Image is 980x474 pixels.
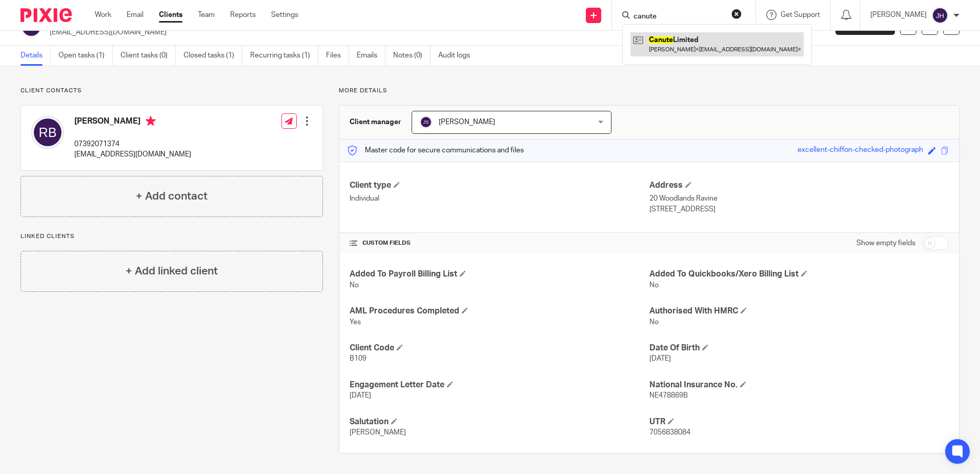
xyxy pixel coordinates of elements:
[120,46,176,66] a: Client tasks (0)
[126,263,218,279] h4: + Add linked client
[649,269,949,280] h4: Added To Quickbooks/Xero Billing List
[649,306,949,317] h4: Authorised With HMRC
[159,10,182,20] a: Clients
[870,10,927,20] p: [PERSON_NAME]
[649,380,949,390] h4: National Insurance No.
[798,145,923,156] div: excellent-chiffon-checked-photograph
[21,87,323,95] p: Client contacts
[649,204,949,214] p: [STREET_ADDRESS]
[74,149,191,160] p: [EMAIL_ADDRESS][DOMAIN_NAME]
[350,429,406,436] span: [PERSON_NAME]
[21,46,51,66] a: Details
[271,10,298,20] a: Settings
[21,232,323,241] p: Linked clients
[649,355,671,362] span: [DATE]
[74,139,191,149] p: 07392071374
[649,429,690,436] span: 7056838084
[350,306,649,317] h4: AML Procedures Completed
[198,10,215,20] a: Team
[350,392,371,399] span: [DATE]
[649,180,949,191] h4: Address
[439,118,495,126] span: [PERSON_NAME]
[393,46,431,66] a: Notes (0)
[350,319,361,326] span: Yes
[347,145,524,155] p: Master code for secure communications and files
[230,10,256,20] a: Reports
[420,116,432,128] img: svg%3E
[350,282,359,289] span: No
[350,269,649,280] h4: Added To Payroll Billing List
[357,46,385,66] a: Emails
[350,417,649,427] h4: Salutation
[856,238,915,248] label: Show empty fields
[250,46,318,66] a: Recurring tasks (1)
[350,343,649,353] h4: Client Code
[31,116,64,149] img: svg%3E
[350,239,649,247] h4: CUSTOM FIELDS
[632,12,725,22] input: Search
[136,188,208,204] h4: + Add contact
[350,380,649,390] h4: Engagement Letter Date
[350,117,401,127] h3: Client manager
[781,11,820,18] span: Get Support
[350,180,649,191] h4: Client type
[438,46,478,66] a: Audit logs
[932,7,948,24] img: svg%3E
[649,392,688,399] span: NE478869B
[350,355,366,362] span: B109
[649,343,949,353] h4: Date Of Birth
[21,8,72,22] img: Pixie
[127,10,144,20] a: Email
[649,282,659,289] span: No
[649,417,949,427] h4: UTR
[183,46,242,66] a: Closed tasks (1)
[339,87,959,95] p: More details
[731,9,742,19] button: Clear
[74,116,191,129] h4: [PERSON_NAME]
[58,46,113,66] a: Open tasks (1)
[146,116,156,126] i: Primary
[95,10,111,20] a: Work
[649,319,659,326] span: No
[50,27,820,37] p: [EMAIL_ADDRESS][DOMAIN_NAME]
[649,193,949,204] p: 20 Woodlands Ravine
[326,46,349,66] a: Files
[350,193,649,204] p: Individual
